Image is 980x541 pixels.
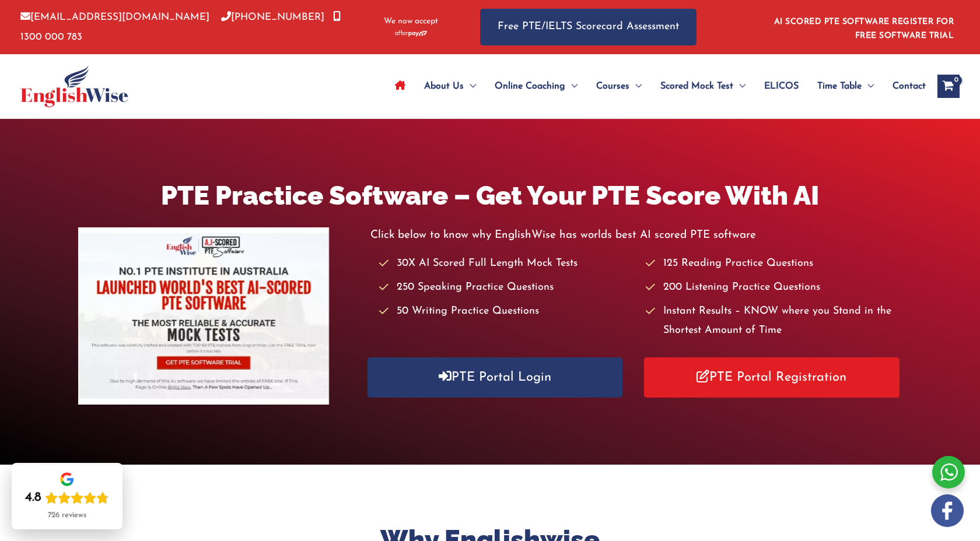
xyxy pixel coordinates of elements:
[644,357,899,398] a: PTE Portal Registration
[495,66,565,107] span: Online Coaching
[808,66,883,107] a: Time TableMenu Toggle
[587,66,651,107] a: CoursesMenu Toggle
[931,494,964,527] img: white-facebook.png
[379,254,635,273] li: 30X AI Scored Full Length Mock Tests
[646,254,901,273] li: 125 Reading Practice Questions
[424,66,464,107] span: About Us
[646,302,901,341] li: Instant Results – KNOW where you Stand in the Shortest Amount of Time
[25,490,41,506] div: 4.8
[755,66,808,107] a: ELICOS
[379,302,635,321] li: 50 Writing Practice Questions
[20,65,128,107] img: cropped-ew-logo
[480,9,696,45] a: Free PTE/IELTS Scorecard Assessment
[892,66,926,107] span: Contact
[774,17,954,40] a: AI SCORED PTE SOFTWARE REGISTER FOR FREE SOFTWARE TRIAL
[764,66,799,107] span: ELICOS
[660,66,733,107] span: Scored Mock Test
[817,66,862,107] span: Time Table
[937,75,960,98] a: View Shopping Cart, empty
[415,66,485,107] a: About UsMenu Toggle
[20,12,209,22] a: [EMAIL_ADDRESS][DOMAIN_NAME]
[379,278,635,297] li: 250 Speaking Practice Questions
[78,177,901,214] h1: PTE Practice Software – Get Your PTE Score With AI
[565,66,577,107] span: Menu Toggle
[646,278,901,297] li: 200 Listening Practice Questions
[221,12,324,22] a: [PHONE_NUMBER]
[384,16,438,27] span: We now accept
[629,66,642,107] span: Menu Toggle
[25,490,109,506] div: Rating: 4.8 out of 5
[367,357,622,398] a: PTE Portal Login
[370,226,902,245] p: Click below to know why EnglishWise has worlds best AI scored PTE software
[395,30,427,37] img: Afterpay-Logo
[767,8,960,46] aside: Header Widget 1
[485,66,587,107] a: Online CoachingMenu Toggle
[651,66,755,107] a: Scored Mock TestMenu Toggle
[386,66,926,107] nav: Site Navigation: Main Menu
[883,66,926,107] a: Contact
[733,66,745,107] span: Menu Toggle
[596,66,629,107] span: Courses
[464,66,476,107] span: Menu Toggle
[78,227,329,405] img: pte-institute-main
[48,511,86,520] div: 726 reviews
[20,12,341,41] a: 1300 000 783
[862,66,874,107] span: Menu Toggle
